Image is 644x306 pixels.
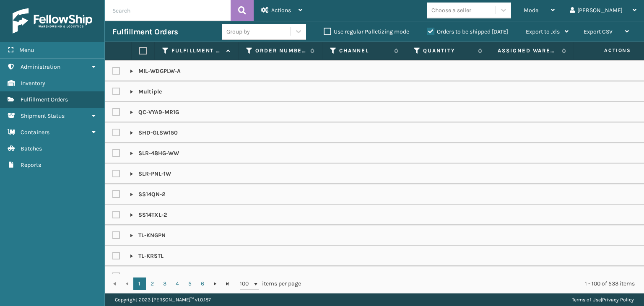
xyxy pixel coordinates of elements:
[130,88,162,96] p: Multiple
[21,129,49,136] span: Containers
[130,170,171,178] p: SLR-PNL-1W
[133,277,146,290] a: 1
[21,80,45,87] span: Inventory
[21,96,68,103] span: Fulfillment Orders
[130,211,167,219] p: SS14TXL-2
[226,27,250,36] div: Group by
[602,297,634,303] a: Privacy Policy
[221,277,234,290] a: Go to the last page
[158,277,171,290] a: 3
[584,28,613,35] span: Export CSV
[526,28,560,35] span: Export to .xls
[21,63,60,70] span: Administration
[196,277,209,290] a: 6
[146,277,158,290] a: 2
[130,231,166,240] p: TL-KNGPN
[240,280,252,288] span: 100
[339,47,390,54] label: Channel
[21,145,42,152] span: Batches
[224,280,231,287] span: Go to the last page
[171,277,184,290] a: 4
[431,6,471,15] div: Choose a seller
[572,293,634,306] div: |
[423,47,474,54] label: Quantity
[130,190,165,199] p: SS14QN-2
[578,44,636,57] span: Actions
[212,280,218,287] span: Go to the next page
[112,27,178,37] h3: Fulfillment Orders
[19,47,34,54] span: Menu
[255,47,306,54] label: Order Number
[13,8,92,34] img: logo
[524,7,538,14] span: Mode
[21,112,65,119] span: Shipment Status
[498,47,558,54] label: Assigned Warehouse
[171,47,222,54] label: Fulfillment Order Id
[130,108,179,117] p: QC-VYA9-MR1G
[240,277,301,290] span: items per page
[324,28,409,35] label: Use regular Palletizing mode
[271,7,291,14] span: Actions
[572,297,601,303] a: Terms of Use
[184,277,196,290] a: 5
[313,280,635,288] div: 1 - 100 of 533 items
[21,161,41,169] span: Reports
[130,272,173,281] p: TL-LBRA-BLK
[209,277,221,290] a: Go to the next page
[115,293,211,306] p: Copyright 2023 [PERSON_NAME]™ v 1.0.187
[427,28,508,35] label: Orders to be shipped [DATE]
[130,129,178,137] p: SHD-GLSW150
[130,67,181,75] p: MIL-WDGPLW-A
[130,252,164,260] p: TL-KRSTL
[130,149,179,158] p: SLR-48HG-WW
